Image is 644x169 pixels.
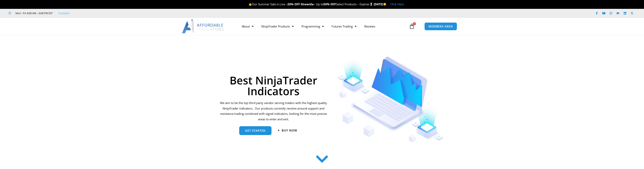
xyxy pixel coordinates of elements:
a: NinjaTrader Products [257,22,298,31]
p: We aim to be the top third party vendor serving traders with the highest quality NinjaTrader indi... [219,100,327,122]
span: MEMBERS AREA [428,25,453,28]
a: Click Here [390,2,404,6]
span: 0 [413,22,416,25]
a: Buy now [278,129,297,132]
strong: Sitewide [301,2,314,6]
a: Reviews [360,22,379,31]
a: Trustpilot [58,11,69,16]
img: 🌞 [383,3,386,6]
img: ⌛ [370,3,373,6]
img: Indicators 1 | Affordable Indicators – NinjaTrader [338,57,444,142]
nav: Menu [238,22,408,31]
h1: Best NinjaTrader Indicators [219,75,327,96]
strong: 20% OFF [287,2,300,6]
a: 0 [403,21,420,32]
a: Futures Trading [328,22,360,31]
span: get started [245,129,266,132]
strong: 50% OFF [323,2,336,6]
span: Buy now [282,129,297,132]
img: 🔥 [249,3,252,6]
a: get started [239,126,271,135]
span: Mon - Fri: 8:00 AM – 6:00 PM EST [14,11,53,16]
strong: [DATE] [374,2,386,6]
span: Our Summer Sale is Live – – Up to Select Products – Expires [249,2,373,6]
a: About [238,22,257,31]
img: LogoAI | Affordable Indicators – NinjaTrader [182,19,224,33]
a: MEMBERS AREA [424,22,457,30]
a: Programming [298,22,328,31]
